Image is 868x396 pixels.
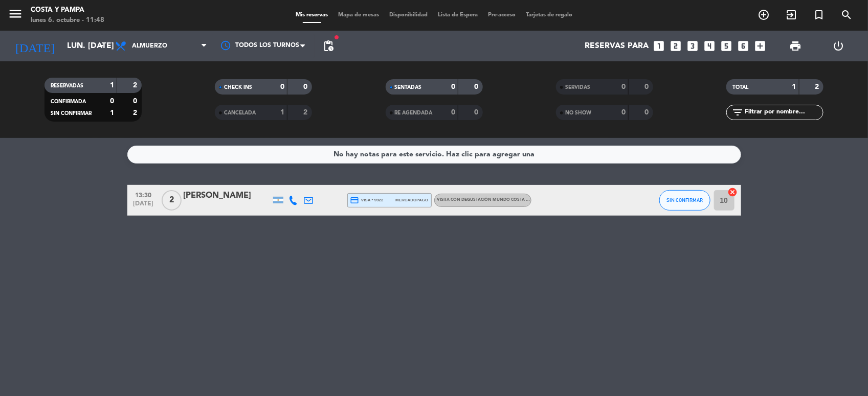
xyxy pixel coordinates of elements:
[720,39,733,53] i: looks_5
[304,83,310,90] strong: 0
[728,187,738,197] i: cancel
[753,39,767,53] i: add_box
[31,5,104,15] div: Costa y Pampa
[350,196,360,205] i: credit_card
[384,12,433,18] span: Disponibilidad
[785,9,797,21] i: exit_to_app
[585,41,649,51] span: Reservas para
[792,83,796,90] strong: 1
[451,83,455,90] strong: 0
[110,98,114,105] strong: 0
[8,35,62,57] i: [DATE]
[133,82,139,89] strong: 2
[333,34,340,40] span: fiber_manual_record
[744,107,823,118] input: Filtrar por nombre...
[732,85,748,90] span: TOTAL
[789,40,802,52] span: print
[8,6,23,21] i: menu
[483,12,521,18] span: Pre-acceso
[652,39,665,53] i: looks_one
[565,85,590,90] span: SERVIDAS
[644,83,651,90] strong: 0
[758,9,770,21] i: add_circle_outline
[133,109,139,117] strong: 2
[686,39,699,53] i: looks_3
[395,110,433,115] span: RE AGENDADA
[521,12,577,18] span: Tarjetas de regalo
[659,190,710,211] button: SIN CONFIRMAR
[737,39,750,53] i: looks_6
[51,99,86,104] span: CONFIRMADA
[291,12,333,18] span: Mis reservas
[621,109,626,116] strong: 0
[8,6,23,25] button: menu
[51,111,92,116] span: SIN CONFIRMAR
[474,109,480,116] strong: 0
[395,197,428,203] span: mercadopago
[280,83,284,90] strong: 0
[437,198,545,202] span: Visita con degustación Mundo Costa & Pampa
[333,149,535,160] div: No hay notas para este servicio. Haz clic para agregar una
[333,12,384,18] span: Mapa de mesas
[395,85,422,90] span: SENTADAS
[433,12,483,18] span: Lista de Espera
[132,42,167,50] span: Almuerzo
[817,31,860,61] div: LOG OUT
[644,109,651,116] strong: 0
[451,109,455,116] strong: 0
[833,40,845,52] i: power_settings_new
[110,82,114,89] strong: 1
[51,83,83,88] span: RESERVADAS
[304,109,310,116] strong: 2
[322,40,335,52] span: pending_actions
[350,196,384,205] span: visa * 9922
[621,83,626,90] strong: 0
[133,98,139,105] strong: 0
[703,39,716,53] i: looks_4
[731,106,744,119] i: filter_list
[131,189,157,200] span: 13:30
[280,109,284,116] strong: 1
[224,110,256,115] span: CANCELADA
[131,200,157,212] span: [DATE]
[813,9,825,21] i: turned_in_not
[840,9,853,21] i: search
[184,189,271,202] div: [PERSON_NAME]
[224,85,252,90] span: CHECK INS
[31,15,104,26] div: lunes 6. octubre - 11:48
[666,197,703,203] span: SIN CONFIRMAR
[162,190,182,211] span: 2
[815,83,821,90] strong: 2
[565,110,591,115] span: NO SHOW
[95,40,107,52] i: arrow_drop_down
[474,83,480,90] strong: 0
[669,39,682,53] i: looks_two
[110,109,114,117] strong: 1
